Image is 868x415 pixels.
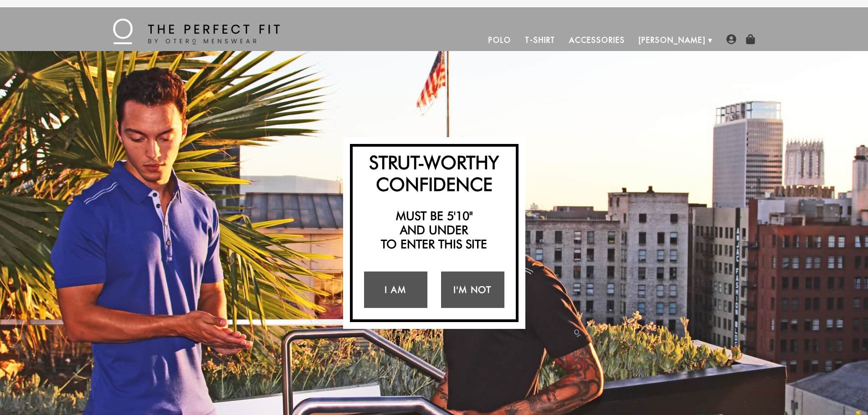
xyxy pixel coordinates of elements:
img: The Perfect Fit - by Otero Menswear - Logo [113,19,280,44]
a: T-Shirt [518,29,562,51]
a: Polo [482,29,518,51]
img: user-account-icon.png [726,34,736,44]
a: [PERSON_NAME] [632,29,713,51]
h2: Must be 5'10" and under to enter this site [357,209,511,251]
a: I Am [364,272,427,308]
a: I'm Not [441,272,504,308]
img: shopping-bag-icon.png [745,34,755,44]
h2: Strut-Worthy Confidence [357,151,511,195]
a: Accessories [562,29,632,51]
